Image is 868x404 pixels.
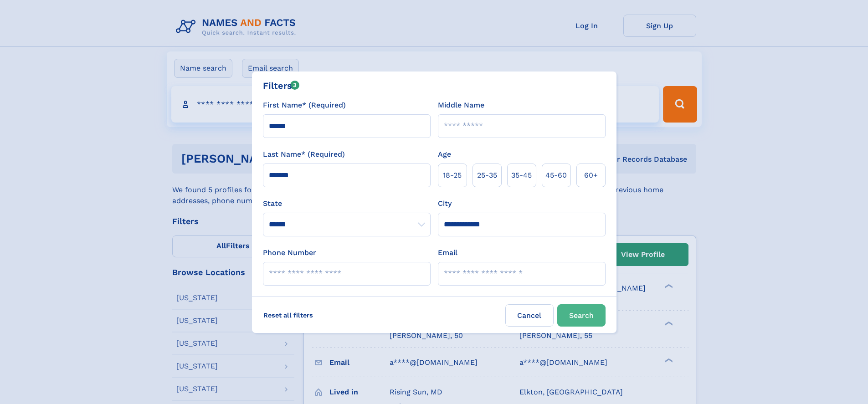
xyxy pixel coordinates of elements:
[263,100,346,111] label: First Name* (Required)
[584,170,598,181] span: 60+
[511,170,532,181] span: 35‑45
[438,198,452,209] label: City
[438,100,484,111] label: Middle Name
[263,198,431,209] label: State
[263,149,345,160] label: Last Name* (Required)
[257,304,319,326] label: Reset all filters
[263,247,316,258] label: Phone Number
[505,304,554,327] label: Cancel
[263,79,300,92] div: Filters
[557,304,606,327] button: Search
[438,149,451,160] label: Age
[438,247,457,258] label: Email
[477,170,497,181] span: 25‑35
[443,170,462,181] span: 18‑25
[545,170,567,181] span: 45‑60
